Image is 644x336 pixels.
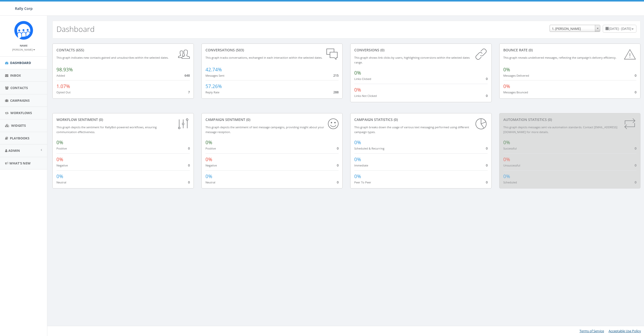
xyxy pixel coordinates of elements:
span: 0% [354,87,361,93]
small: This graph indicates new contacts gained and unsubscribes within the selected dates. [56,56,169,59]
span: 0 [337,180,339,184]
span: 0% [354,139,361,146]
small: Messages Delivered [503,74,529,77]
span: 0% [503,66,510,73]
span: 57.26% [205,83,222,90]
span: 0% [205,139,212,146]
span: Campaigns [10,98,30,103]
span: 7 [188,90,190,94]
span: 0 [635,146,636,151]
small: Positive [56,146,67,150]
span: Widgets [11,123,26,128]
span: (503) [235,48,244,52]
small: This graph depicts the sentiment for RallyBot-powered workflows, ensuring communication effective... [56,125,157,134]
span: 215 [333,73,339,78]
div: Automation Statistics [503,117,637,122]
span: 0 [337,146,339,151]
span: 288 [333,90,339,94]
small: Successful [503,146,517,150]
small: This graph depicts the sentiment of text message campaigns, providing insight about your message ... [205,125,324,134]
span: 0 [486,163,488,167]
small: Opted Out [56,90,71,94]
div: conversations [205,48,339,53]
span: 98.93% [56,66,73,73]
small: Negative [205,163,217,167]
small: Unsuccessful [503,163,520,167]
span: 0 [486,180,488,184]
span: 0 [337,163,339,167]
small: [PERSON_NAME] [12,48,35,51]
span: (0) [547,117,552,122]
span: (0) [379,48,384,52]
span: (655) [75,48,84,52]
h2: Dashboard [56,25,95,33]
a: [PERSON_NAME] [12,47,35,52]
span: 648 [184,73,190,78]
small: Neutral [56,180,66,184]
span: 0% [354,156,361,163]
span: 0 [635,90,636,94]
span: What's New [9,161,31,165]
small: Added [56,74,65,77]
span: 0 [188,180,190,184]
span: [DATE] - [DATE] [609,26,631,31]
span: 0 [635,163,636,167]
small: Scheduled [503,180,517,184]
small: This graph shows link clicks by users, highlighting conversions within the selected dates range. [354,56,470,64]
span: (0) [528,48,533,52]
img: Icon_1.png [14,21,33,40]
span: 0% [56,173,63,180]
span: 0 [486,146,488,151]
span: 0% [56,156,63,163]
span: (0) [393,117,398,122]
div: Bounce Rate [503,48,637,53]
span: 42.74% [205,66,222,73]
span: 0 [635,73,636,78]
small: Links Not Clicked [354,94,377,98]
div: Campaign Statistics [354,117,488,122]
span: 0% [503,83,510,90]
small: Neutral [205,180,215,184]
div: contacts [56,48,190,53]
small: This graph depicts messages sent via automation standards. Contact [EMAIL_ADDRESS][DOMAIN_NAME] f... [503,125,617,134]
span: 0% [205,173,212,180]
span: 0% [503,139,510,146]
span: 0% [503,156,510,163]
span: 1.07% [56,83,70,90]
span: 0% [56,139,63,146]
small: Scheduled & Recurring [354,146,384,150]
div: conversions [354,48,488,53]
span: 0 [635,180,636,184]
div: Workflow Sentiment [56,117,190,122]
span: Inbox [10,73,21,78]
span: Playbooks [10,136,29,140]
small: This graph tracks conversations, exchanged in each interaction within the selected dates. [205,56,322,59]
small: This graph reveals undelivered messages, reflecting the campaign's delivery efficiency. [503,56,616,59]
span: (0) [245,117,250,122]
small: Reply Rate [205,90,219,94]
small: Positive [205,146,216,150]
a: Terms of Service [579,329,604,333]
small: Name [20,44,28,47]
span: Workflows [10,111,32,115]
span: Admin [8,148,20,153]
span: Dashboard [10,60,31,65]
small: Immediate [354,163,368,167]
small: Negative [56,163,68,167]
a: Acceptable Use Policy [609,329,641,333]
div: Campaign Sentiment [205,117,339,122]
small: Links Clicked [354,77,371,81]
span: 0 [486,76,488,81]
small: This graph breaks down the usage of various text messaging performed using different campaign types. [354,125,469,134]
span: 0 [188,163,190,167]
small: Messages Bounced [503,90,528,94]
small: Peer To Peer [354,180,371,184]
span: 0% [205,156,212,163]
small: Messages Sent [205,74,224,77]
span: 0 [188,146,190,151]
span: 0% [354,70,361,76]
span: 0% [503,173,510,180]
span: Rally Corp [15,6,33,11]
span: 1. James Martin [550,25,600,32]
